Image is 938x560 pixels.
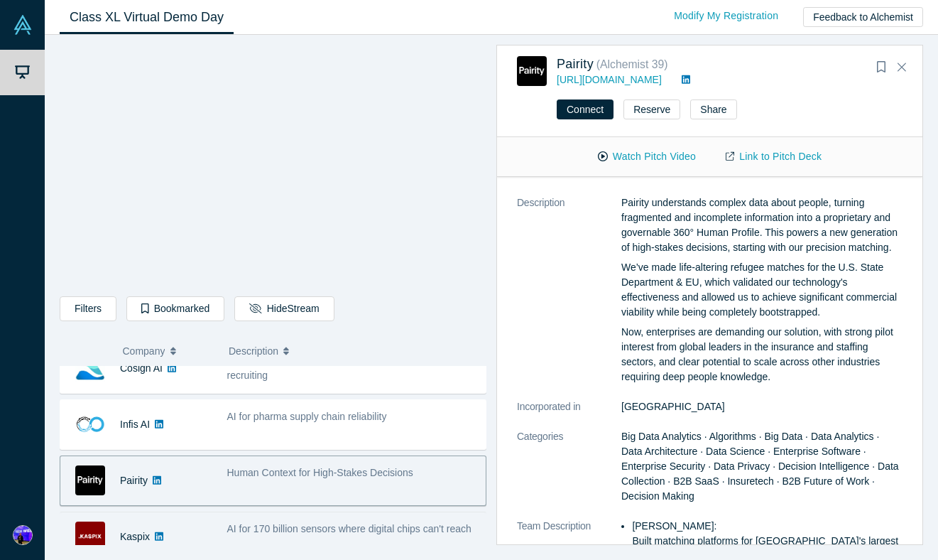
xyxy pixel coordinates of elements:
[227,523,471,534] span: AI for 170 billion sensors where digital chips can't reach
[123,336,214,366] button: Company
[123,336,165,366] span: Company
[60,46,486,286] iframe: Alchemist Class XL Demo Day: Vault
[229,336,278,366] span: Description
[75,522,105,551] img: Kaspix's Logo
[621,260,902,320] p: We’ve made life-altering refugee matches for the U.S. State Department & EU, which validated our ...
[621,399,902,414] dd: [GEOGRAPHIC_DATA]
[234,296,334,321] button: HideStream
[60,296,116,321] button: Filters
[596,58,668,70] small: ( Alchemist 39 )
[60,1,234,34] a: Class XL Virtual Demo Day
[517,56,547,86] img: Pairity's Logo
[711,144,836,169] a: Link to Pitch Deck
[75,465,105,495] img: Pairity's Logo
[227,411,387,422] span: AI for pharma supply chain reliability
[621,325,902,384] p: Now, enterprises are demanding our solution, with strong pilot interest from global leaders in th...
[871,58,891,77] button: Bookmark
[517,429,621,519] dt: Categories
[120,531,150,542] a: Kaspix
[75,353,105,383] img: Cosign AI's Logo
[120,419,150,430] a: Infis AI
[557,99,613,119] button: Connect
[623,99,680,119] button: Reserve
[891,56,912,79] button: Close
[659,4,793,28] a: Modify My Registration
[690,99,736,119] button: Share
[120,362,163,374] a: Cosign AI
[803,7,923,27] button: Feedback to Alchemist
[517,399,621,429] dt: Incorporated in
[13,15,33,35] img: Alchemist Vault Logo
[517,195,621,399] dt: Description
[75,409,105,439] img: Infis AI's Logo
[557,74,662,85] a: [URL][DOMAIN_NAME]
[621,195,902,255] p: Pairity understands complex data about people, turning fragmented and incomplete information into...
[621,431,899,502] span: Big Data Analytics · Algorithms · Big Data · Data Analytics · Data Architecture · Data Science · ...
[557,57,594,71] a: Pairity
[583,144,711,169] button: Watch Pitch Video
[126,296,224,321] button: Bookmarked
[120,475,148,486] a: Pairity
[13,525,33,545] img: Dima Mikhailov's Account
[227,467,413,478] span: Human Context for High-Stakes Decisions
[229,336,476,366] button: Description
